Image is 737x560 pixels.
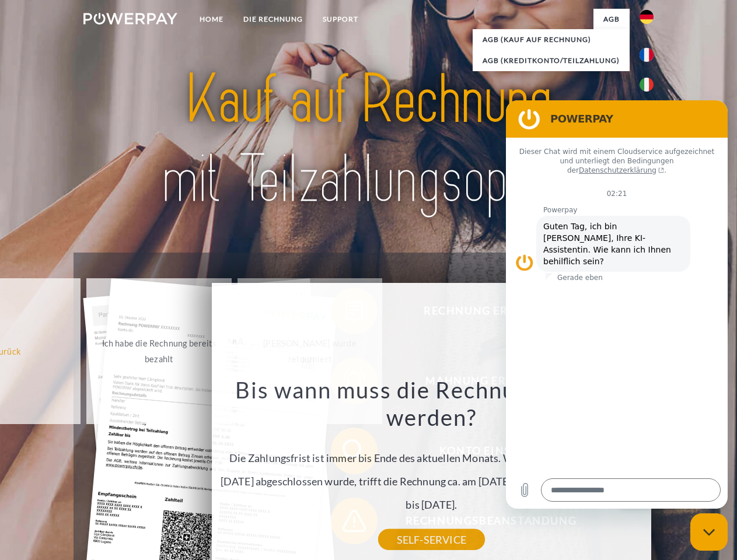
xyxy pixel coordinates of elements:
[218,376,644,540] div: Die Zahlungsfrist ist immer bis Ende des aktuellen Monats. Wenn die Bestellung z.B. am [DATE] abg...
[640,48,654,62] img: fr
[83,13,177,24] img: logo-powerpay-white.svg
[378,529,485,550] a: SELF-SERVICE
[640,78,654,92] img: it
[473,29,630,50] a: AGB (Kauf auf Rechnung)
[593,9,630,30] a: agb
[218,376,644,432] h3: Bis wann muss die Rechnung bezahlt werden?
[313,9,368,30] a: SUPPORT
[690,513,728,551] iframe: Schaltfläche zum Öffnen des Messaging-Fensters; Konversation läuft
[473,50,630,71] a: AGB (Kreditkonto/Teilzahlung)
[190,9,233,30] a: Home
[93,335,225,367] div: Ich habe die Rechnung bereits bezahlt
[640,10,654,24] img: de
[506,100,728,509] iframe: Messaging-Fenster
[233,9,313,30] a: DIE RECHNUNG
[111,56,626,223] img: title-powerpay_de.svg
